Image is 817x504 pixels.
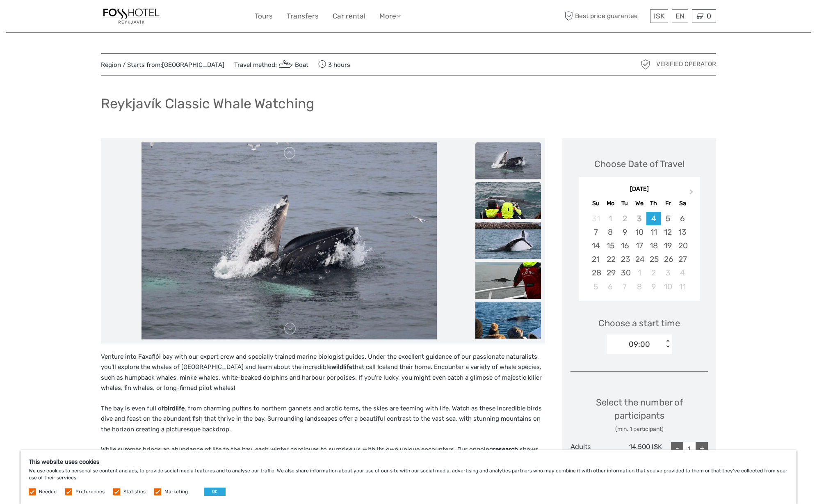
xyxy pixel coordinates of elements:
div: month 2025-09 [581,212,697,293]
label: Marketing [164,488,188,495]
button: Open LiveChat chat widget [94,13,104,23]
div: Choose Friday, October 10th, 2025 [661,280,675,293]
div: Choose Tuesday, September 16th, 2025 [618,239,632,252]
div: Choose Saturday, September 27th, 2025 [675,252,689,266]
a: Tours [255,10,273,22]
a: Car rental [333,10,365,22]
div: Choose Friday, September 26th, 2025 [661,252,675,266]
div: Adults [571,442,616,459]
p: Venture into Faxaflói bay with our expert crew and specially trained marine biologist guides. Und... [101,352,545,394]
div: We use cookies to personalise content and ads, to provide social media features and to analyse ou... [21,450,796,504]
label: Needed [39,488,57,495]
div: Choose Thursday, September 25th, 2025 [646,252,661,266]
h5: This website uses cookies [29,458,788,465]
div: [DATE] [579,185,700,194]
div: We [632,198,646,209]
img: 3dfcb32b8544488892c7d767cfcd8676_slider_thumbnail.jpeg [475,222,541,259]
div: Tu [618,198,632,209]
a: Transfers [287,10,319,22]
img: a7418b33a8074361adfc07a08872a9b5_slider_thumbnail.jpeg [475,262,541,299]
div: Choose Tuesday, September 30th, 2025 [618,266,632,279]
div: Choose Tuesday, September 9th, 2025 [618,225,632,239]
h1: Reykjavík Classic Whale Watching [101,95,314,112]
div: Fr [661,198,675,209]
span: 0 [705,12,712,20]
div: - [671,442,683,454]
div: Choose Monday, September 15th, 2025 [603,239,618,252]
div: Th [646,198,661,209]
strong: birdlife [164,405,185,412]
div: 14.500 ISK [616,442,662,459]
div: Choose Monday, September 29th, 2025 [603,266,618,279]
div: Choose Saturday, October 4th, 2025 [675,266,689,279]
div: Choose Monday, October 6th, 2025 [603,280,618,293]
div: Choose Sunday, September 7th, 2025 [589,225,603,239]
div: Choose Saturday, September 13th, 2025 [675,225,689,239]
div: EN [672,9,688,23]
div: + [696,442,708,454]
span: Best price guarantee [562,9,648,23]
p: While summer brings an abundance of life to the bay, each winter continues to surprise us with it... [101,444,545,465]
span: Region / Starts from: [101,61,224,69]
strong: wildlife [331,363,352,371]
div: Choose Saturday, September 6th, 2025 [675,212,689,225]
div: 09:00 [629,339,650,350]
div: Choose Monday, September 8th, 2025 [603,225,618,239]
div: Choose Wednesday, September 17th, 2025 [632,239,646,252]
div: < > [664,340,671,348]
div: Choose Tuesday, September 23rd, 2025 [618,252,632,266]
div: Choose Friday, October 3rd, 2025 [661,266,675,279]
p: We're away right now. Please check back later! [11,14,93,21]
button: OK [204,488,226,496]
a: [GEOGRAPHIC_DATA] [162,61,224,69]
div: Su [589,198,603,209]
div: Choose Sunday, September 14th, 2025 [589,239,603,252]
span: Verified Operator [656,60,716,69]
strong: research [493,446,518,453]
div: Choose Friday, September 19th, 2025 [661,239,675,252]
img: 652b404b394d4955846cb004782ea281_slider_thumbnail.jpeg [475,182,541,219]
div: Not available Sunday, August 31st, 2025 [589,212,603,225]
p: The bay is even full of , from charming puffins to northern gannets and arctic terns, the skies a... [101,403,545,435]
div: Mo [603,198,618,209]
div: Choose Thursday, September 4th, 2025 [646,212,661,225]
img: c428864ff8a0422fad4beb5395d82c33_slider_thumbnail.jpeg [475,142,541,179]
img: c428864ff8a0422fad4beb5395d82c33_main_slider.jpeg [141,142,437,339]
img: be59f87b587142b3b58ab1f1f14507bf_slider_thumbnail.jpeg [475,302,541,339]
div: Choose Date of Travel [594,158,685,170]
a: More [379,10,401,22]
label: Statistics [123,488,146,495]
div: Choose Wednesday, September 24th, 2025 [632,252,646,266]
div: Select the number of participants [571,396,708,433]
span: ISK [654,12,664,20]
div: Choose Sunday, October 5th, 2025 [589,280,603,293]
span: Travel method: [234,59,308,70]
div: Choose Thursday, September 18th, 2025 [646,239,661,252]
label: Preferences [75,488,105,495]
div: Sa [675,198,689,209]
div: (min. 1 participant) [571,425,708,433]
div: Choose Saturday, October 11th, 2025 [675,280,689,293]
div: Not available Wednesday, September 3rd, 2025 [632,212,646,225]
div: Choose Saturday, September 20th, 2025 [675,239,689,252]
div: Choose Friday, September 5th, 2025 [661,212,675,225]
img: 1357-20722262-a0dc-4fd2-8fc5-b62df901d176_logo_small.jpg [101,6,162,26]
div: Choose Friday, September 12th, 2025 [661,225,675,239]
div: Choose Wednesday, October 1st, 2025 [632,266,646,279]
div: Choose Thursday, October 9th, 2025 [646,280,661,293]
span: Choose a start time [598,317,680,330]
div: Choose Tuesday, October 7th, 2025 [618,280,632,293]
div: Choose Monday, September 22nd, 2025 [603,252,618,266]
div: Choose Thursday, September 11th, 2025 [646,225,661,239]
span: 3 hours [318,59,350,70]
a: Boat [277,61,308,69]
img: verified_operator_grey_128.png [639,58,652,71]
div: Choose Wednesday, September 10th, 2025 [632,225,646,239]
div: Not available Monday, September 1st, 2025 [603,212,618,225]
div: Choose Sunday, September 21st, 2025 [589,252,603,266]
div: Choose Thursday, October 2nd, 2025 [646,266,661,279]
div: Choose Wednesday, October 8th, 2025 [632,280,646,293]
button: Next Month [686,187,699,200]
div: Choose Sunday, September 28th, 2025 [589,266,603,279]
div: Not available Tuesday, September 2nd, 2025 [618,212,632,225]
